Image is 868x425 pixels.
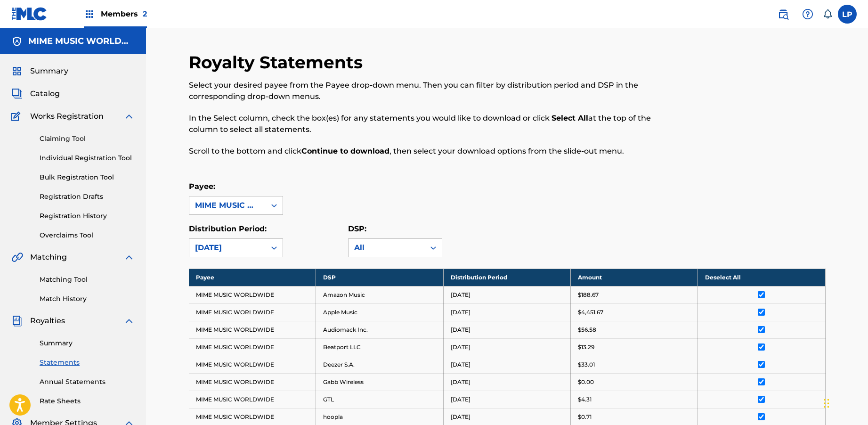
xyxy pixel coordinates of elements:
iframe: Resource Center [842,279,868,355]
span: Members [101,8,147,19]
h5: MIME MUSIC WORLDWIDE [28,36,135,47]
a: SummarySummary [11,65,68,77]
p: $33.01 [578,360,595,369]
td: [DATE] [443,286,570,303]
img: Summary [11,65,23,77]
a: Registration History [40,211,135,221]
p: Select your desired payee from the Payee drop-down menu. Then you can filter by distribution peri... [189,80,679,102]
a: Matching Tool [40,275,135,285]
div: Notifications [823,9,832,19]
p: In the Select column, check the box(es) for any statements you would like to download or click at... [189,113,679,135]
img: Matching [11,252,23,263]
a: Individual Registration Tool [40,153,135,163]
h2: Royalty Statements [189,52,367,73]
img: MLC Logo [11,7,48,21]
span: Catalog [30,88,60,99]
div: Help [798,5,817,24]
img: expand [123,111,135,122]
td: [DATE] [443,338,570,356]
p: $13.29 [578,343,594,351]
td: [DATE] [443,321,570,338]
img: Accounts [11,36,23,47]
td: MIME MUSIC WORLDWIDE [189,356,316,373]
td: Beatport LLC [316,338,443,356]
strong: Continue to download [301,147,389,155]
td: GTL [316,391,443,408]
p: $0.00 [578,378,594,386]
td: Apple Music [316,303,443,321]
td: MIME MUSIC WORLDWIDE [189,338,316,356]
p: $56.58 [578,326,596,334]
img: expand [123,252,135,263]
a: Claiming Tool [40,134,135,144]
td: MIME MUSIC WORLDWIDE [189,391,316,408]
th: Amount [570,269,698,286]
p: $0.71 [578,413,592,421]
td: [DATE] [443,373,570,391]
img: expand [123,315,135,327]
td: Amazon Music [316,286,443,303]
img: search [778,8,789,20]
td: [DATE] [443,391,570,408]
td: MIME MUSIC WORLDWIDE [189,373,316,391]
label: DSP: [348,224,366,233]
label: Payee: [189,182,215,191]
label: Distribution Period: [189,224,267,233]
td: MIME MUSIC WORLDWIDE [189,303,316,321]
a: Public Search [774,5,793,24]
div: [DATE] [195,242,260,253]
a: Statements [40,358,135,368]
td: [DATE] [443,356,570,373]
a: Summary [40,338,135,348]
a: Registration Drafts [40,192,135,202]
p: $4.31 [578,395,592,404]
img: Top Rightsholders [84,8,95,20]
td: Gabb Wireless [316,373,443,391]
p: $4,451.67 [578,308,603,317]
span: Royalties [30,315,65,327]
img: Royalties [11,315,23,327]
td: MIME MUSIC WORLDWIDE [189,321,316,338]
div: MIME MUSIC WORLDWIDE [195,200,260,211]
p: $188.67 [578,291,599,299]
div: All [354,242,419,253]
a: Annual Statements [40,377,135,387]
th: Distribution Period [443,269,570,286]
th: Payee [189,269,316,286]
th: Deselect All [698,269,825,286]
a: Bulk Registration Tool [40,172,135,182]
span: Matching [30,252,67,263]
div: Drag [824,389,829,417]
div: User Menu [838,5,857,24]
iframe: Chat Widget [821,380,868,425]
td: Audiomack Inc. [316,321,443,338]
span: Works Registration [30,111,104,122]
th: DSP [316,269,443,286]
a: Overclaims Tool [40,230,135,240]
a: Rate Sheets [40,396,135,406]
td: MIME MUSIC WORLDWIDE [189,286,316,303]
p: Scroll to the bottom and click , then select your download options from the slide-out menu. [189,146,679,157]
span: Summary [30,65,68,77]
td: Deezer S.A. [316,356,443,373]
td: [DATE] [443,303,570,321]
img: Works Registration [11,111,24,122]
img: Catalog [11,88,23,99]
strong: Select All [552,114,588,123]
a: CatalogCatalog [11,88,60,99]
span: 2 [143,9,147,18]
img: help [802,8,813,20]
a: Match History [40,294,135,304]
